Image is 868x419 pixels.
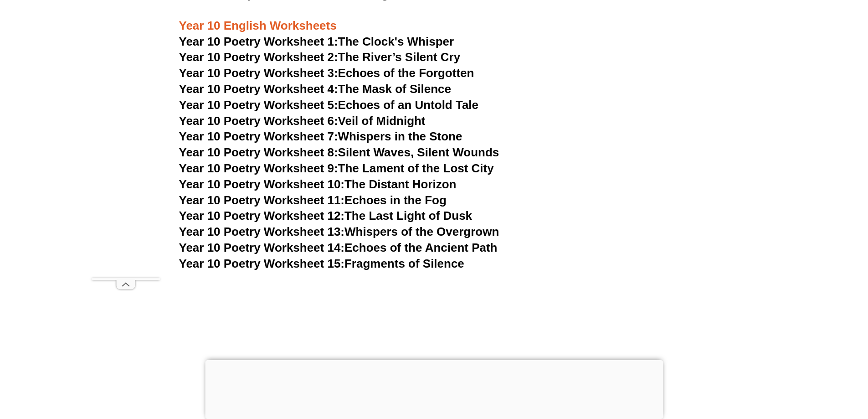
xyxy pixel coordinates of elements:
a: Year 10 Poetry Worksheet 7:Whispers in the Stone [179,129,462,143]
span: Year 10 Poetry Worksheet 1: [179,35,338,48]
a: Year 10 Poetry Worksheet 15:Fragments of Silence [179,257,464,270]
iframe: Advertisement [92,21,160,278]
span: Year 10 Poetry Worksheet 5: [179,98,338,112]
span: Year 10 Poetry Worksheet 4: [179,82,338,96]
span: Year 10 Poetry Worksheet 12: [179,209,345,222]
span: Year 10 Poetry Worksheet 8: [179,145,338,159]
a: Year 10 Poetry Worksheet 10:The Distant Horizon [179,177,457,191]
a: Year 10 Poetry Worksheet 12:The Last Light of Dusk [179,209,473,222]
span: Year 10 Poetry Worksheet 3: [179,66,338,80]
span: Year 10 Poetry Worksheet 15: [179,257,345,270]
span: Year 10 Poetry Worksheet 13: [179,225,345,238]
a: Year 10 Poetry Worksheet 2:The River’s Silent Cry [179,50,461,64]
a: Year 10 Poetry Worksheet 6:Veil of Midnight [179,114,426,128]
span: Year 10 Poetry Worksheet 6: [179,114,338,128]
h3: Year 10 English Worksheets [179,3,689,34]
a: Year 10 Poetry Worksheet 11:Echoes in the Fog [179,193,447,207]
iframe: Advertisement [179,281,689,413]
span: Year 10 Poetry Worksheet 7: [179,129,338,143]
a: Year 10 Poetry Worksheet 14:Echoes of the Ancient Path [179,241,498,254]
iframe: Chat Widget [716,316,868,419]
span: Year 10 Poetry Worksheet 9: [179,161,338,175]
a: Year 10 Poetry Worksheet 5:Echoes of an Untold Tale [179,98,479,112]
iframe: Advertisement [205,360,663,417]
a: Year 10 Poetry Worksheet 13:Whispers of the Overgrown [179,225,499,238]
span: Year 10 Poetry Worksheet 2: [179,50,338,64]
a: Year 10 Poetry Worksheet 3:Echoes of the Forgotten [179,66,474,80]
span: Year 10 Poetry Worksheet 11: [179,193,345,207]
a: Year 10 Poetry Worksheet 4:The Mask of Silence [179,82,451,96]
a: Year 10 Poetry Worksheet 8:Silent Waves, Silent Wounds [179,145,499,159]
a: Year 10 Poetry Worksheet 9:The Lament of the Lost City [179,161,494,175]
span: Year 10 Poetry Worksheet 10: [179,177,345,191]
span: Year 10 Poetry Worksheet 14: [179,241,345,254]
a: Year 10 Poetry Worksheet 1:The Clock's Whisper [179,35,454,48]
